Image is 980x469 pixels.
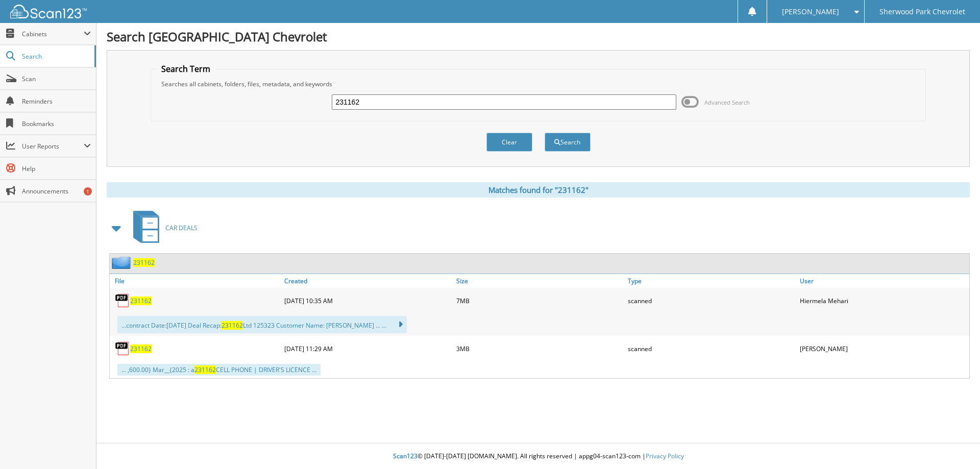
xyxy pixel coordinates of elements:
legend: Search Term [156,63,215,75]
div: Searches all cabinets, folders, files, metadata, and keywords [156,80,921,88]
a: 231162 [130,297,152,305]
span: Announcements [22,187,91,195]
a: 231162 [130,344,152,353]
a: CAR DEALS [127,208,198,248]
span: 231162 [194,365,216,374]
div: ... ,600.00} Mar__{2025 : a CELL PHONE | DRIVER'S LICENCE ... [117,364,321,376]
span: Help [22,164,91,173]
div: [DATE] 10:35 AM [282,290,454,311]
div: © [DATE]-[DATE] [DOMAIN_NAME]. All rights reserved | appg04-scan123-com | [96,444,980,469]
div: 1 [84,187,92,195]
img: PDF.png [115,341,130,356]
button: Search [545,133,591,152]
h1: Search [GEOGRAPHIC_DATA] Chevrolet [107,28,970,45]
img: folder2.png [112,256,133,269]
a: 231162 [133,258,155,267]
a: File [110,274,282,288]
span: CAR DEALS [165,224,198,232]
div: Hiermela Mehari [797,290,969,311]
span: [PERSON_NAME] [782,9,839,15]
div: scanned [625,338,797,359]
span: Search [22,52,89,61]
a: Size [454,274,626,288]
a: Type [625,274,797,288]
a: User [797,274,969,288]
span: Sherwood Park Chevrolet [879,9,965,15]
div: 7MB [454,290,626,311]
div: ...contract Date:[DATE] Deal Recap: Ltd 125323 Customer Name: [PERSON_NAME] ... ... [117,316,407,333]
div: scanned [625,290,797,311]
img: scan123-logo-white.svg [10,5,87,18]
div: 3MB [454,338,626,359]
span: 231162 [222,321,243,330]
span: Scan123 [393,452,418,460]
a: Created [282,274,454,288]
img: PDF.png [115,293,130,308]
span: Bookmarks [22,119,91,128]
span: User Reports [22,142,84,151]
span: Cabinets [22,30,84,38]
span: Scan [22,75,91,83]
div: Matches found for "231162" [107,182,970,198]
div: [DATE] 11:29 AM [282,338,454,359]
span: Reminders [22,97,91,106]
a: Privacy Policy [646,452,684,460]
span: Advanced Search [704,98,750,106]
button: Clear [486,133,532,152]
div: [PERSON_NAME] [797,338,969,359]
